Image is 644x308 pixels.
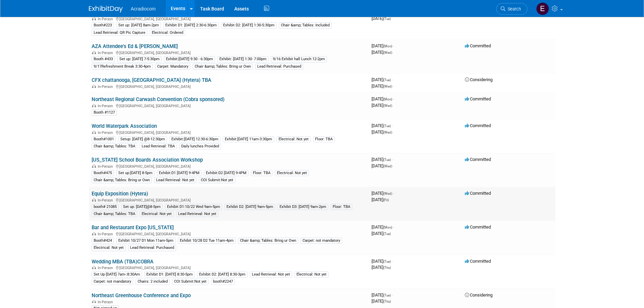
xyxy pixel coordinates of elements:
img: In-Person Event [92,164,96,168]
div: Lead Retrieval: Purchased [255,64,303,70]
span: [DATE] [372,96,394,101]
div: Exhibit:[DATE] 9:30 - 6:30pm [164,56,215,62]
div: Chair &amp; Tables: Included [279,22,332,28]
img: In-Person Event [92,232,96,235]
span: (Wed) [383,192,392,195]
a: World Waterpark Association [92,123,157,129]
div: Exhibit:D2 [DATE] 9-4PM [204,170,248,176]
span: Committed [465,259,491,264]
div: Floor: TBA [331,204,352,210]
div: Exhibit D1: [DATE] 8:30-5pm [144,271,195,278]
div: Carpet: not mandatory [301,238,342,244]
span: - [393,43,394,48]
div: Chair &amp; Tables: Bring ur Own [193,64,253,70]
span: (Mon) [383,97,392,101]
span: Considering [465,77,493,82]
span: (Mon) [383,226,392,229]
div: Electrical: Ordered [150,30,185,36]
span: (Wed) [383,164,392,168]
span: (Tue) [383,78,391,82]
div: Electrical: Not yet [277,136,311,142]
div: Chair &amp; Tables: Bring ur Own [238,238,298,244]
span: - [392,123,393,128]
a: Northeast Regional Carwash Convention (Cobra sponsored) [92,96,224,102]
div: Electrical: Not yet [140,211,174,217]
span: [DATE] [372,259,393,264]
div: COI Submit:Not yet [172,279,209,285]
span: [DATE] [372,84,392,89]
img: In-Person Event [92,198,96,202]
span: [DATE] [372,157,393,162]
div: Set up:[DATE] 8-5pm [116,170,154,176]
div: Booth#223 [92,22,114,28]
a: Wedding MBA (TBA)COBRA [92,259,153,265]
div: Chair &amp; Tables: Bring ur Own [92,177,152,183]
span: (Wed) [383,104,392,108]
div: Lead Retrieval: Not yet [250,271,292,278]
div: Booth#475 [92,170,114,176]
a: Bar and Restaurant Expo [US_STATE] [92,224,174,231]
span: Committed [465,157,491,162]
span: Acradiocom [131,6,156,11]
div: Lead Retrieval: TBA [140,143,177,149]
a: Equip Exposition (Hytera) [92,191,148,197]
div: Chair &amp; Tables: TBA [92,143,137,149]
span: (Fri) [383,198,389,202]
span: In-Person [98,17,115,21]
div: [GEOGRAPHIC_DATA], [GEOGRAPHIC_DATA] [92,84,366,89]
div: 9/17Refreshment Break 3:30-4pm [92,64,153,70]
img: In-Person Event [92,131,96,134]
div: Setup: [DATE] @8-12:30pm [118,136,167,142]
div: Electrical: Not yet [92,245,126,251]
span: In-Person [98,198,115,203]
span: (Mon) [383,44,392,48]
span: - [393,96,394,101]
div: booth#2247 [211,279,235,285]
div: Exhibit:[DATE] 12:30-6:30pm [169,136,220,142]
div: Lead Retrieval: Not yet [154,177,196,183]
div: Electrical: Not yet [275,170,309,176]
span: In-Person [98,51,115,55]
div: Exhibit 10/28 D2 Tue 11am-4pm [178,238,236,244]
a: [US_STATE] School Boards Association Workshop [92,157,203,163]
span: [DATE] [372,163,392,168]
div: Electrical: Not yet [294,271,329,278]
div: Set up: [DATE] 7-5:30pm [117,56,162,62]
span: In-Person [98,104,115,108]
span: [DATE] [372,231,391,236]
img: Elizabeth Martinez [536,2,549,15]
span: [DATE] [372,123,393,128]
span: [DATE] [372,224,394,230]
div: Booth #433 [92,56,115,62]
div: Lead Retrieval: QR Pic Capture [92,30,147,36]
div: [GEOGRAPHIC_DATA], [GEOGRAPHIC_DATA] [92,16,366,21]
span: [DATE] [372,43,394,48]
span: - [393,224,394,230]
a: Northeast Greenhouse Conference and Expo [92,292,191,299]
div: [GEOGRAPHIC_DATA], [GEOGRAPHIC_DATA] [92,197,366,203]
div: Exhibit:D1 [DATE] 9-4PM [157,170,201,176]
div: Carpet: Mandatory [155,64,190,70]
div: Daily lunches Provided [179,143,221,149]
img: In-Person Event [92,104,96,107]
div: 9/16 Exhibit hall Lunch 12-2pm [271,56,327,62]
div: [GEOGRAPHIC_DATA], [GEOGRAPHIC_DATA] [92,103,366,108]
span: (Tue) [383,124,391,128]
span: [DATE] [372,129,392,135]
a: CFX chattanooga, [GEOGRAPHIC_DATA] (Hytera) TBA [92,77,211,83]
a: AZA Attendee's Ed & [PERSON_NAME] [92,43,178,49]
div: Carpet: not mandatory [92,279,133,285]
div: Exhibit D2: [DATE] 9am-5pm [224,204,275,210]
span: In-Person [98,131,115,135]
div: Chairs: 2 included [136,279,170,285]
div: Lead Retrieval: Purchased [128,245,176,251]
div: [GEOGRAPHIC_DATA], [GEOGRAPHIC_DATA] [92,265,366,270]
div: Exhibit 10/27 D1 Mon 11am-5pm [116,238,175,244]
span: (Tue) [383,293,391,297]
span: - [392,259,393,264]
span: Committed [465,191,491,196]
span: Committed [465,43,491,48]
div: [GEOGRAPHIC_DATA], [GEOGRAPHIC_DATA] [92,50,366,55]
span: [DATE] [372,103,392,108]
div: Booth#424 [92,238,114,244]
